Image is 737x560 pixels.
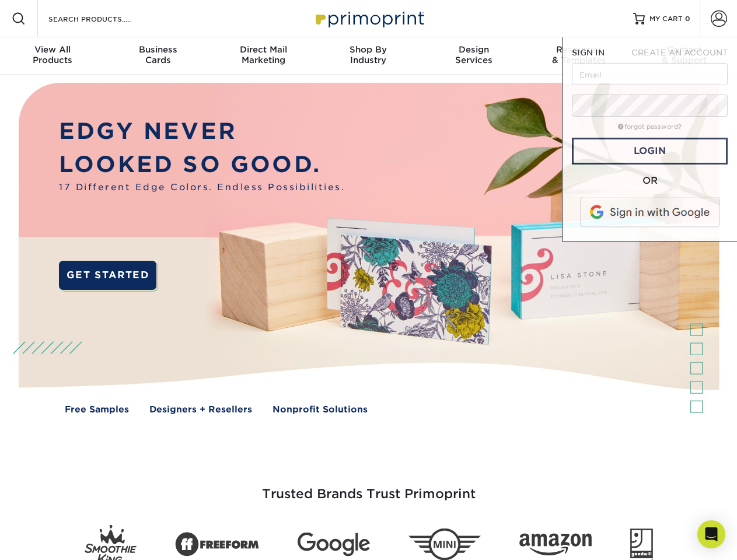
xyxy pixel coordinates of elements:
[105,44,210,65] div: Cards
[273,403,368,416] a: Nonprofit Solutions
[572,174,728,188] div: OR
[316,44,421,65] div: Industry
[149,403,252,416] a: Designers + Resellers
[572,63,728,85] input: Email
[105,37,210,75] a: BusinessCards
[211,44,316,65] div: Marketing
[59,181,345,194] span: 17 Different Edge Colors. Endless Possibilities.
[59,261,156,290] a: GET STARTED
[211,37,316,75] a: Direct MailMarketing
[47,12,161,26] input: SEARCH PRODUCTS.....
[526,44,631,55] span: Resources
[572,138,728,164] a: Login
[105,44,210,55] span: Business
[421,44,526,65] div: Services
[421,37,526,75] a: DesignServices
[59,115,345,148] p: EDGY NEVER
[526,37,631,75] a: Resources& Templates
[697,520,725,548] div: Open Intercom Messenger
[519,534,592,556] img: Amazon
[649,14,683,24] span: MY CART
[316,44,421,55] span: Shop By
[631,48,728,57] span: CREATE AN ACCOUNT
[526,44,631,65] div: & Templates
[618,123,682,131] a: forgot password?
[59,148,345,181] p: LOOKED SO GOOD.
[298,533,370,556] img: Google
[211,44,316,55] span: Direct Mail
[630,528,653,560] img: Goodwill
[421,44,526,55] span: Design
[685,15,690,23] span: 0
[316,37,421,75] a: Shop ByIndustry
[27,459,710,516] h3: Trusted Brands Trust Primoprint
[572,48,605,57] span: SIGN IN
[65,403,129,416] a: Free Samples
[310,6,427,31] img: Primoprint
